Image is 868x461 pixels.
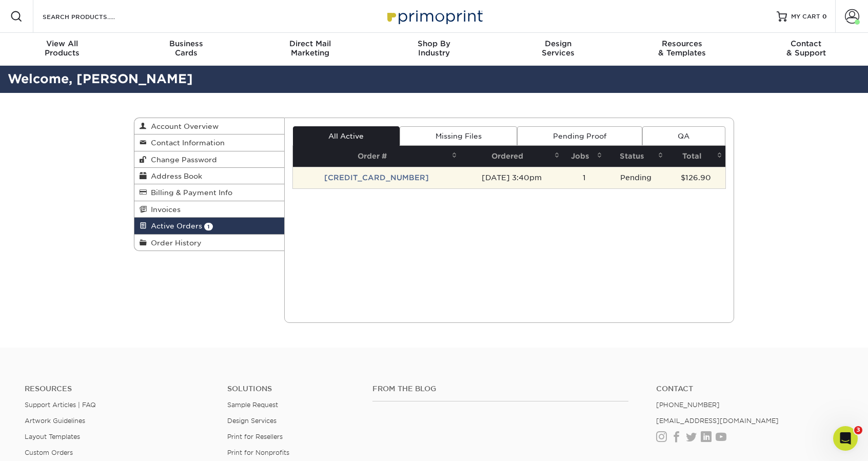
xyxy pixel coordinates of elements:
[656,401,720,409] a: [PHONE_NUMBER]
[147,239,202,247] span: Order History
[642,126,725,146] a: QA
[372,385,628,393] h4: From the Blog
[134,135,284,151] a: Contact Information
[496,39,620,48] span: Design
[227,417,277,425] a: Design Services
[605,146,666,167] th: Status
[248,39,372,57] div: Marketing
[134,201,284,218] a: Invoices
[147,222,202,230] span: Active Orders
[666,146,725,167] th: Total
[42,10,142,23] input: SEARCH PRODUCTS.....
[563,146,605,167] th: Jobs
[248,39,372,48] span: Direct Mail
[605,167,666,188] td: Pending
[227,433,283,440] a: Print for Resellers
[496,39,620,57] div: Services
[147,188,232,197] span: Billing & Payment Info
[744,39,868,48] span: Contact
[227,385,357,393] h4: Solutions
[620,39,744,57] div: & Templates
[124,39,248,48] span: Business
[744,39,868,57] div: & Support
[204,223,213,230] span: 1
[620,33,744,66] a: Resources& Templates
[400,126,517,146] a: Missing Files
[822,13,827,20] span: 0
[372,33,496,66] a: Shop ByIndustry
[134,118,284,135] a: Account Overview
[620,39,744,48] span: Resources
[372,39,496,57] div: Industry
[25,401,96,409] a: Support Articles | FAQ
[248,33,372,66] a: Direct MailMarketing
[496,33,620,66] a: DesignServices
[293,167,461,188] td: [CREDIT_CARD_NUMBER]
[854,426,862,434] span: 3
[460,146,563,167] th: Ordered
[293,126,400,146] a: All Active
[744,33,868,66] a: Contact& Support
[147,205,181,214] span: Invoices
[227,449,289,456] a: Print for Nonprofits
[227,401,278,409] a: Sample Request
[134,184,284,201] a: Billing & Payment Info
[134,168,284,184] a: Address Book
[147,156,217,164] span: Change Password
[460,167,563,188] td: [DATE] 3:40pm
[134,218,284,234] a: Active Orders 1
[656,417,779,425] a: [EMAIL_ADDRESS][DOMAIN_NAME]
[833,426,858,451] iframe: Intercom live chat
[666,167,725,188] td: $126.90
[791,12,820,21] span: MY CART
[147,139,225,147] span: Contact Information
[563,167,605,188] td: 1
[25,417,85,425] a: Artwork Guidelines
[656,385,843,393] a: Contact
[147,172,202,180] span: Address Book
[517,126,642,146] a: Pending Proof
[147,122,219,130] span: Account Overview
[134,235,284,251] a: Order History
[124,33,248,66] a: BusinessCards
[372,39,496,48] span: Shop By
[134,151,284,168] a: Change Password
[124,39,248,57] div: Cards
[25,385,212,393] h4: Resources
[383,5,485,27] img: Primoprint
[293,146,461,167] th: Order #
